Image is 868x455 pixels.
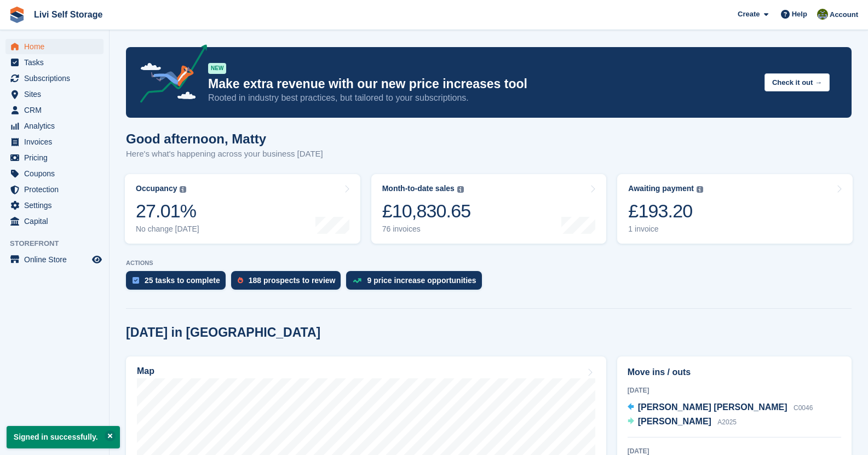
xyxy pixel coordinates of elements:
[24,118,90,134] span: Analytics
[126,131,323,146] h1: Good afternoon, Matty
[249,276,336,285] div: 188 prospects to review
[24,198,90,213] span: Settings
[717,418,737,426] span: A2025
[353,278,361,283] img: price_increase_opportunities-93ffe204e8149a01c8c9dc8f82e8f89637d9d84a8eef4429ea346261dce0b2c0.svg
[90,253,104,266] a: Preview store
[817,9,828,20] img: Matty Bulman
[24,39,90,54] span: Home
[628,415,737,429] a: [PERSON_NAME] A2025
[371,174,607,244] a: Month-to-date sales £10,830.65 76 invoices
[382,184,455,193] div: Month-to-date sales
[794,404,813,412] span: C0046
[628,366,841,379] h2: Move ins / outs
[24,55,90,70] span: Tasks
[231,271,347,295] a: 188 prospects to review
[131,44,208,107] img: price-adjustments-announcement-icon-8257ccfd72463d97f412b2fc003d46551f7dbcb40ab6d574587a9cd5c0d94...
[24,150,90,165] span: Pricing
[628,224,703,234] div: 1 invoice
[125,174,360,244] a: Occupancy 27.01% No change [DATE]
[24,214,90,229] span: Capital
[238,277,243,284] img: prospect-51fa495bee0391a8d652442698ab0144808aea92771e9ea1ae160a38d050c398.svg
[136,184,177,193] div: Occupancy
[382,200,471,222] div: £10,830.65
[126,325,320,340] h2: [DATE] in [GEOGRAPHIC_DATA]
[133,277,139,284] img: task-75834270c22a3079a89374b754ae025e5fb1db73e45f91037f5363f120a921f8.svg
[10,238,109,249] span: Storefront
[628,184,694,193] div: Awaiting payment
[457,186,464,193] img: icon-info-grey-7440780725fd019a000dd9b08b2336e03edf1995a4989e88bcd33f0948082b44.svg
[638,402,787,412] span: [PERSON_NAME] [PERSON_NAME]
[764,73,830,91] button: Check it out →
[638,417,711,426] span: [PERSON_NAME]
[5,166,104,181] a: menu
[5,150,104,165] a: menu
[382,224,471,234] div: 76 invoices
[5,71,104,86] a: menu
[126,271,231,295] a: 25 tasks to complete
[5,134,104,149] a: menu
[30,5,107,24] a: Livi Self Storage
[24,134,90,149] span: Invoices
[24,252,90,267] span: Online Store
[697,186,703,193] img: icon-info-grey-7440780725fd019a000dd9b08b2336e03edf1995a4989e88bcd33f0948082b44.svg
[346,271,487,295] a: 9 price increase opportunities
[24,182,90,197] span: Protection
[5,182,104,197] a: menu
[24,87,90,102] span: Sites
[136,200,199,222] div: 27.01%
[5,87,104,102] a: menu
[628,385,841,395] div: [DATE]
[738,9,760,20] span: Create
[145,276,220,285] div: 25 tasks to complete
[792,9,807,20] span: Help
[126,260,852,267] p: ACTIONS
[5,252,104,267] a: menu
[5,118,104,134] a: menu
[208,63,226,74] div: NEW
[5,102,104,118] a: menu
[180,186,186,193] img: icon-info-grey-7440780725fd019a000dd9b08b2336e03edf1995a4989e88bcd33f0948082b44.svg
[137,366,154,376] h2: Map
[24,166,90,181] span: Coupons
[24,102,90,118] span: CRM
[5,198,104,213] a: menu
[628,200,703,222] div: £193.20
[5,55,104,70] a: menu
[617,174,853,244] a: Awaiting payment £193.20 1 invoice
[208,76,756,92] p: Make extra revenue with our new price increases tool
[9,7,25,23] img: stora-icon-8386f47178a22dfd0bd8f6a31ec36ba5ce8667c1dd55bd0f319d3a0aa187defe.svg
[5,214,104,229] a: menu
[24,71,90,86] span: Subscriptions
[126,148,323,160] p: Here's what's happening across your business [DATE]
[367,276,476,285] div: 9 price increase opportunities
[5,39,104,54] a: menu
[7,426,120,448] p: Signed in successfully.
[830,9,858,20] span: Account
[628,401,813,415] a: [PERSON_NAME] [PERSON_NAME] C0046
[208,92,756,104] p: Rooted in industry best practices, but tailored to your subscriptions.
[136,224,199,234] div: No change [DATE]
